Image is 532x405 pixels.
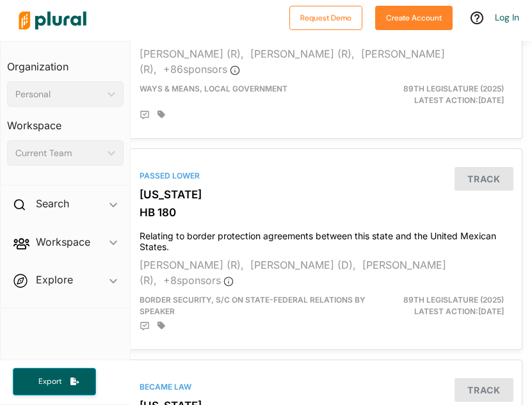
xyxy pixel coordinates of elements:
[140,321,150,331] div: Add Position Statement
[157,110,165,119] div: Add tags
[29,376,70,387] span: Export
[140,47,244,60] span: [PERSON_NAME] (R),
[250,258,356,271] span: [PERSON_NAME] (D),
[385,294,513,317] div: Latest Action: [DATE]
[495,12,519,23] a: Log In
[289,10,362,24] a: Request Demo
[13,368,96,395] button: Export
[455,167,513,191] button: Track
[385,83,513,106] div: Latest Action: [DATE]
[403,295,504,305] span: 89th Legislature (2025)
[7,48,124,76] h3: Organization
[140,110,150,120] div: Add Position Statement
[36,196,69,210] h2: Search
[140,258,244,271] span: [PERSON_NAME] (R),
[250,47,355,60] span: [PERSON_NAME] (R),
[140,170,504,182] div: Passed Lower
[15,88,102,101] div: Personal
[375,10,453,24] a: Create Account
[140,206,504,219] h3: HB 180
[163,274,234,287] span: + 8 sponsor s
[140,188,504,201] h3: [US_STATE]
[455,378,513,402] button: Track
[375,6,453,30] button: Create Account
[15,147,102,160] div: Current Team
[157,321,165,330] div: Add tags
[403,84,504,93] span: 89th Legislature (2025)
[289,6,362,30] button: Request Demo
[7,107,124,135] h3: Workspace
[140,225,504,253] h4: Relating to border protection agreements between this state and the United Mexican States.
[140,381,504,393] div: Became Law
[140,295,366,316] span: Border Security, s/c on State-Federal Relations by Speaker
[140,84,287,93] span: Ways & Means, Local Government
[163,63,240,75] span: + 86 sponsor s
